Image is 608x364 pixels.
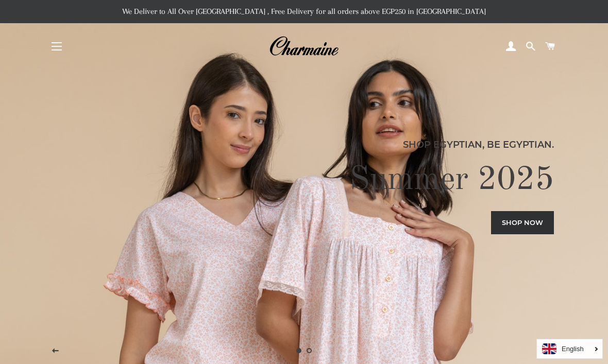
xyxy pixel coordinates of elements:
[269,35,339,58] img: Charmaine Egypt
[304,345,314,356] a: Load slide 2
[43,338,69,364] button: Previous slide
[562,345,584,352] i: English
[54,160,554,201] h2: Summer 2025
[54,137,554,152] p: Shop Egyptian, Be Egyptian.
[294,345,304,356] a: Slide 1, current
[542,343,597,354] a: English
[537,338,563,364] button: Next slide
[491,211,554,234] a: Shop now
